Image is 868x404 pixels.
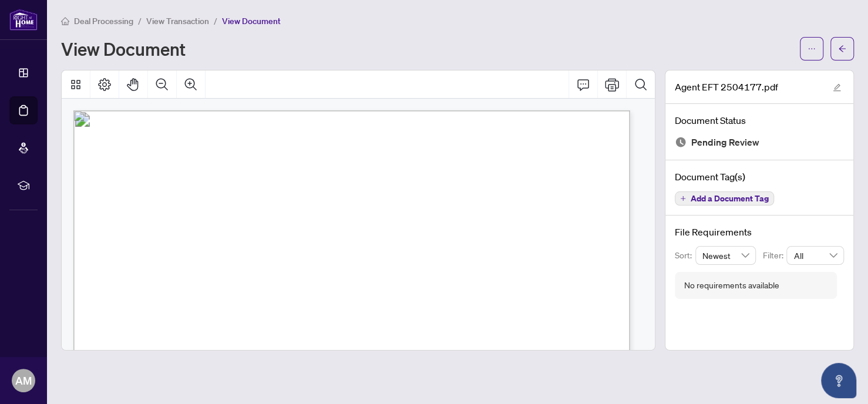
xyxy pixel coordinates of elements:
img: logo [9,9,38,31]
img: Document Status [675,136,687,148]
span: Newest [702,247,749,264]
span: AM [15,372,32,389]
span: arrow-left [838,45,846,53]
li: / [138,14,142,28]
h4: Document Tag(s) [675,170,844,184]
span: All [793,247,837,264]
h1: View Document [61,39,186,58]
p: Filter: [763,249,786,262]
span: edit [833,83,841,92]
h4: File Requirements [675,225,844,239]
span: ellipsis [808,45,816,53]
div: No requirements available [684,279,779,292]
span: plus [680,196,686,201]
p: Sort: [675,249,695,262]
button: Add a Document Tag [675,191,774,206]
span: home [61,17,69,25]
span: View Transaction [146,16,209,26]
span: View Document [222,16,281,26]
span: Add a Document Tag [691,194,769,203]
h4: Document Status [675,113,844,127]
span: Deal Processing [74,16,133,26]
span: Pending Review [691,134,759,150]
button: Open asap [821,363,856,398]
span: Agent EFT 2504177.pdf [675,80,778,94]
li: / [214,14,217,28]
